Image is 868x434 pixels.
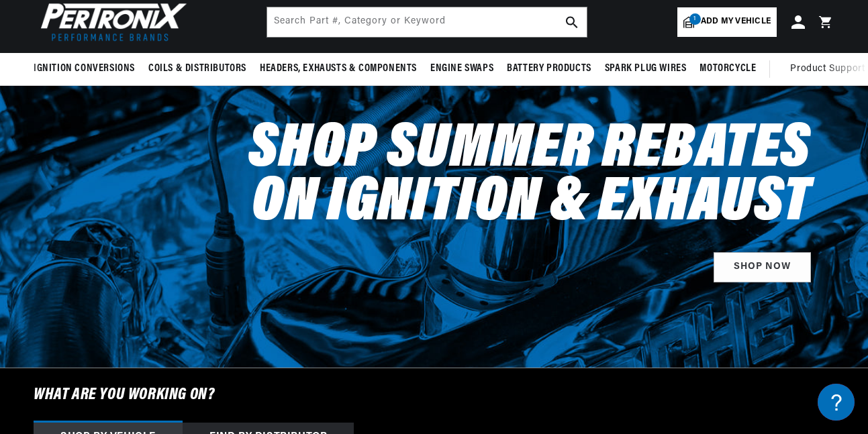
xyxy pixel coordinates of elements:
span: Add my vehicle [701,15,771,28]
a: Payment, Pricing, and Promotions FAQ [13,335,255,356]
span: Motorcycle [700,62,756,76]
span: Product Support [790,62,865,76]
span: Ignition Conversions [34,62,135,76]
summary: Spark Plug Wires [598,53,693,85]
a: Shop Now [714,252,811,282]
summary: Headers, Exhausts & Components [253,53,424,85]
span: Engine Swaps [430,62,493,76]
a: Orders FAQ [13,280,255,301]
div: Shipping [13,204,255,217]
a: FAQ [13,114,255,135]
summary: Coils & Distributors [142,53,253,85]
summary: Engine Swaps [424,53,500,85]
div: Ignition Products [13,93,255,106]
summary: Ignition Conversions [34,53,142,85]
span: Battery Products [507,62,591,76]
div: JBA Performance Exhaust [13,148,255,161]
input: Search Part #, Category or Keyword [267,7,587,37]
div: Payment, Pricing, and Promotions [13,315,255,327]
div: Orders [13,259,255,272]
h2: Shop Summer Rebates on Ignition & Exhaust [237,123,811,231]
a: POWERED BY ENCHANT [185,386,258,399]
summary: Motorcycle [693,53,763,85]
a: 1Add my vehicle [677,7,777,37]
span: Coils & Distributors [148,62,246,76]
span: Spark Plug Wires [605,62,687,76]
a: FAQs [13,170,255,191]
a: Shipping FAQs [13,225,255,246]
summary: Battery Products [500,53,598,85]
span: 1 [689,13,701,25]
button: Contact Us [13,359,255,382]
span: Headers, Exhausts & Components [260,62,417,76]
button: search button [557,7,587,37]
